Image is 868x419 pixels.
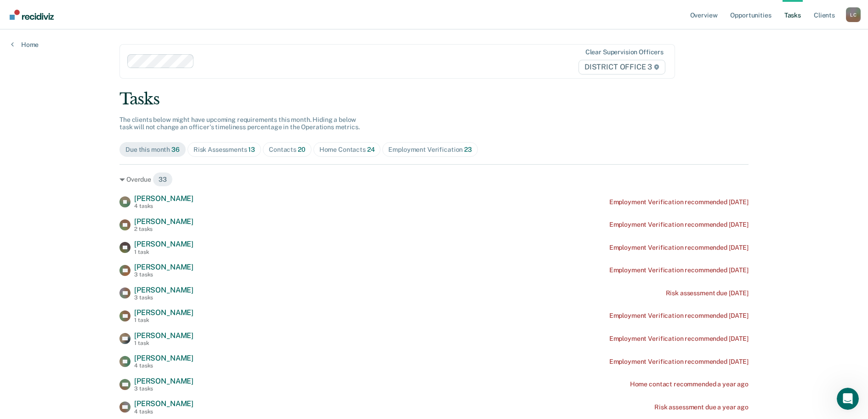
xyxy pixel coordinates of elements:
[609,335,749,343] div: Employment Verification recommended [DATE]
[134,226,193,232] div: 2 tasks
[7,176,151,205] div: Oh wait, sorry [PERSON_NAME], are you a supervisor?Add reaction
[153,172,173,187] span: 33
[7,146,151,175] div: Then if you scroll down you should see timely things there.Add reaction
[15,182,143,200] div: Oh wait, sorry [PERSON_NAME], are you a supervisor?
[7,51,151,145] div: From there you can select a supervisor (yourself)Add reaction
[161,4,178,20] div: Close
[134,399,193,408] span: [PERSON_NAME]
[14,301,22,309] button: Upload attachment
[248,146,255,153] span: 13
[29,301,36,309] button: Emoji picker
[609,358,749,366] div: Employment Verification recommended [DATE]
[134,271,193,278] div: 3 tasks
[26,5,41,20] img: Profile image for Kim
[609,221,749,229] div: Employment Verification recommended [DATE]
[15,151,143,169] div: Then if you scroll down you should see timely things there.
[125,146,180,154] div: Due this month
[319,146,375,154] div: Home Contacts
[7,146,176,176] div: Kim says…
[666,289,749,297] div: Risk assessment due [DATE]
[171,146,180,153] span: 36
[134,286,193,294] span: [PERSON_NAME]
[8,282,176,298] textarea: Message…
[86,218,169,227] div: sorry I'm not a supervisor
[134,354,193,362] span: [PERSON_NAME]
[134,194,193,203] span: [PERSON_NAME]
[134,362,193,369] div: 4 tasks
[45,5,104,11] h1: [PERSON_NAME]
[7,240,176,287] div: Kim says…
[158,298,172,312] button: Send a message…
[464,146,472,153] span: 23
[134,203,193,209] div: 4 tasks
[193,146,255,154] div: Risk Assessments
[11,40,39,49] a: Home
[134,408,193,415] div: 4 tasks
[134,294,193,301] div: 3 tasks
[388,146,471,154] div: Employment Verification
[7,212,176,240] div: Chad says…
[15,245,143,281] div: Totally okay! This should actually be much easier then. If you go to your initials, do you see so...
[44,301,51,309] button: Gif picker
[144,4,161,21] button: Home
[79,212,176,233] div: sorry I'm not a supervisor
[609,198,749,206] div: Employment Verification recommended [DATE]
[585,48,664,56] div: Clear supervision officers
[45,11,110,21] p: Active in the last 15m
[134,377,193,385] span: [PERSON_NAME]
[609,244,749,252] div: Employment Verification recommended [DATE]
[7,176,176,212] div: Kim says…
[7,240,151,287] div: Totally okay! This should actually be much easier then. If you go to your initials, do you see so...
[119,90,749,109] div: Tasks
[134,240,193,248] span: [PERSON_NAME]
[579,60,665,75] span: DISTRICT OFFICE 3
[134,217,193,226] span: [PERSON_NAME]
[134,308,193,317] span: [PERSON_NAME]
[134,340,193,346] div: 1 task
[7,17,176,51] div: Kim says…
[58,301,66,309] button: Start recording
[119,172,749,187] div: Overdue 33
[134,385,193,392] div: 3 tasks
[7,17,145,50] div: Add reaction
[654,403,749,411] div: Risk assessment due a year ago
[367,146,375,153] span: 24
[134,249,193,255] div: 1 task
[10,10,54,20] img: Recidiviz
[7,51,176,146] div: Kim says…
[846,7,861,22] div: L C
[134,331,193,340] span: [PERSON_NAME]
[15,57,143,75] div: From there you can select a supervisor (yourself)
[134,263,193,271] span: [PERSON_NAME]
[609,312,749,320] div: Employment Verification recommended [DATE]
[837,388,859,410] iframe: Intercom live chat
[609,266,749,274] div: Employment Verification recommended [DATE]
[134,317,193,323] div: 1 task
[269,146,306,154] div: Contacts
[846,7,861,22] button: Profile dropdown button
[630,380,749,388] div: Home contact recommended a year ago
[298,146,306,153] span: 20
[6,4,23,21] button: go back
[119,116,360,131] span: The clients below might have upcoming requirements this month. Hiding a below task will not chang...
